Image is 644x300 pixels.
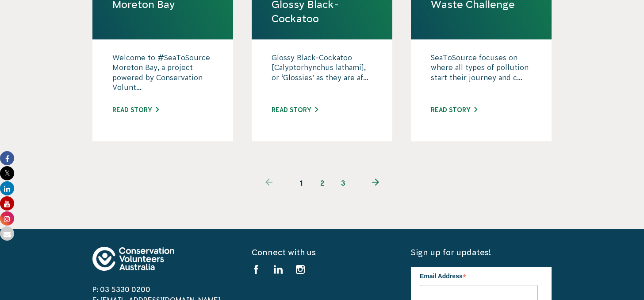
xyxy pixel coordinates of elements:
[431,106,477,113] a: Read story
[333,172,354,194] a: 3
[112,106,159,113] a: Read story
[411,247,552,258] h5: Sign up for updates!
[92,247,174,271] img: logo-footer.svg
[112,53,213,97] p: Welcome to #SeaToSource Moreton Bay, a project powered by Conservation Volunt...
[247,172,397,194] ul: Pagination
[252,247,392,258] h5: Connect with us
[354,172,397,194] a: Next page
[420,267,538,284] label: Email Address
[290,172,311,194] span: 1
[272,106,318,113] a: Read story
[311,172,333,194] a: 2
[431,53,532,97] p: SeaToSource focuses on where all types of pollution start their journey and c...
[92,285,150,293] a: P: 03 5330 0200
[272,53,372,97] p: Glossy Black-Cockatoo [Calyptorhynchus lathami], or ‘Glossies’ as they are af...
